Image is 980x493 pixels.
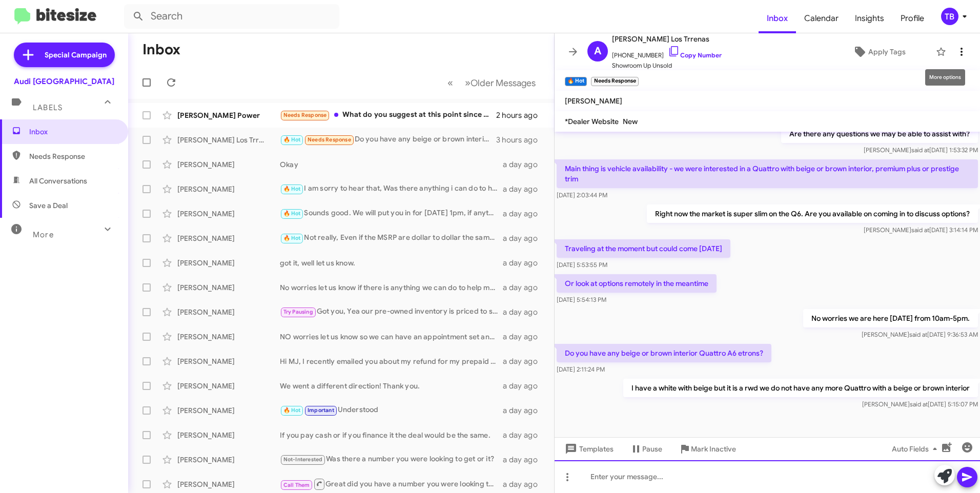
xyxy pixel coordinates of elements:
div: If you pay cash or if you finance it the deal would be the same. [280,430,503,440]
p: Traveling at the moment but could come [DATE] [557,239,730,258]
div: [PERSON_NAME] [177,258,280,268]
div: a day ago [503,430,546,440]
span: Apply Tags [868,43,906,61]
div: [PERSON_NAME] [177,159,280,170]
span: [PERSON_NAME] [DATE] 3:14:14 PM [864,226,978,234]
span: Call Them [283,482,310,488]
span: [PERSON_NAME] [565,96,622,106]
span: [PERSON_NAME] [DATE] 5:15:07 PM [862,400,978,408]
span: [DATE] 2:03:44 PM [557,191,607,199]
div: [PERSON_NAME] [177,455,280,465]
div: [PERSON_NAME] Power [177,110,280,120]
div: [PERSON_NAME] [177,405,280,416]
span: Mark Inactive [691,440,736,458]
div: Audi [GEOGRAPHIC_DATA] [14,76,114,87]
span: 🔥 Hot [283,186,301,192]
a: Insights [847,4,892,33]
span: Save a Deal [29,200,68,211]
small: Needs Response [591,77,638,86]
button: Templates [555,440,622,458]
input: Search [124,4,339,29]
span: Pause [642,440,662,458]
div: a day ago [503,307,546,317]
small: 🔥 Hot [565,77,587,86]
button: Apply Tags [827,43,931,61]
p: Main thing is vehicle availability - we were interested in a Quattro with beige or brown interior... [557,159,978,188]
span: [DATE] 5:54:13 PM [557,296,606,303]
a: Calendar [796,4,847,33]
span: [DATE] 5:53:55 PM [557,261,607,269]
button: Auto Fields [884,440,949,458]
div: 2 hours ago [496,110,546,120]
div: a day ago [503,209,546,219]
div: got it, well let us know. [280,258,503,268]
div: [PERSON_NAME] [177,430,280,440]
span: Important [308,407,334,414]
div: What do you suggest at this point since this is the only vehicle I am interested in? [280,109,496,121]
div: [PERSON_NAME] [177,332,280,342]
div: Got you, Yea our pre-owned inventory is priced to sell we base our car prices based on similar ca... [280,306,503,318]
p: No worries we are here [DATE] from 10am-5pm. [803,309,978,327]
button: Next [459,72,542,93]
div: Understood [280,404,503,416]
span: Try Pausing [283,309,313,315]
span: Older Messages [471,77,536,89]
div: We went a different direction! Thank you. [280,381,503,391]
div: a day ago [503,233,546,243]
span: 🔥 Hot [283,210,301,217]
span: Not-Interested [283,456,323,463]
div: Sounds good. We will put you in for [DATE] 1pm, if anything changes let us know. [280,208,503,219]
span: said at [911,146,929,154]
span: *Dealer Website [565,117,619,126]
p: Right now the market is super slim on the Q6. Are you available on coming in to discuss options? [647,204,978,223]
span: Needs Response [283,112,327,118]
div: a day ago [503,405,546,416]
span: Needs Response [308,136,351,143]
div: Okay [280,159,503,170]
span: « [447,76,453,89]
div: More options [925,69,965,86]
span: A [594,43,601,59]
a: Profile [892,4,932,33]
span: Auto Fields [892,440,941,458]
div: a day ago [503,282,546,293]
div: [PERSON_NAME] Los Trrenas [177,135,280,145]
div: a day ago [503,356,546,366]
span: » [465,76,471,89]
div: a day ago [503,479,546,489]
span: [PERSON_NAME] [DATE] 1:53:32 PM [864,146,978,154]
div: a day ago [503,332,546,342]
div: 3 hours ago [496,135,546,145]
span: Special Campaign [45,50,107,60]
span: Needs Response [29,151,116,161]
span: More [33,230,54,239]
span: said at [910,400,928,408]
nav: Page navigation example [442,72,542,93]
a: Special Campaign [14,43,115,67]
button: Mark Inactive [670,440,744,458]
div: a day ago [503,381,546,391]
div: Great did you have a number you were looking to get for it? [280,478,503,490]
div: [PERSON_NAME] [177,479,280,489]
button: Previous [441,72,459,93]
a: Inbox [759,4,796,33]
span: 🔥 Hot [283,407,301,414]
span: Showroom Up Unsold [612,60,722,71]
div: a day ago [503,455,546,465]
div: a day ago [503,159,546,170]
div: [PERSON_NAME] [177,184,280,194]
h1: Inbox [142,42,180,58]
span: Labels [33,103,63,112]
p: Are there any questions we may be able to assist with? [781,125,978,143]
div: a day ago [503,258,546,268]
div: NO worries let us know so we can have an appointment set and the car ready for you. [280,332,503,342]
div: Hi MJ, I recently emailed you about my refund for my prepaid maintenance and extended warrant. Ca... [280,356,503,366]
span: New [623,117,638,126]
div: Not really, Even if the MSRP are dollar to dollar the same because different companies use differ... [280,232,503,244]
div: I am sorry to hear that, Was there anything i can do to help? [280,183,503,195]
p: I have a white with beige but it is a rwd we do not have any more Quattro with a beige or brown i... [623,379,978,397]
